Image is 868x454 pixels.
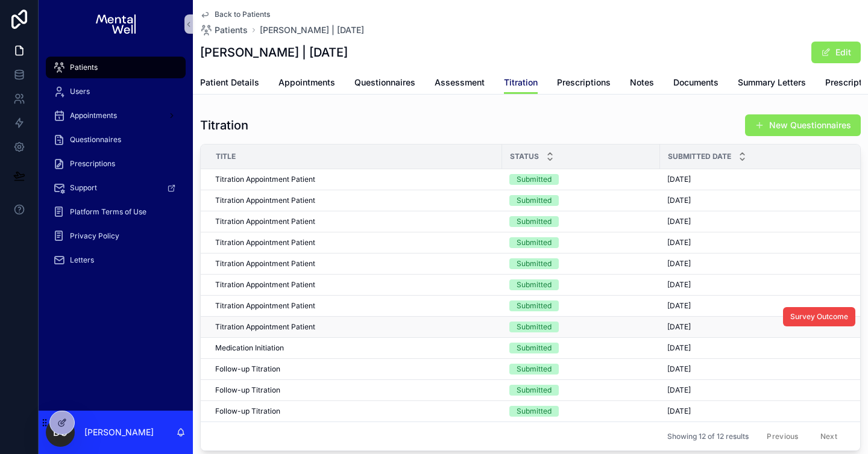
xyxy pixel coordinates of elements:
[200,72,259,96] a: Patient Details
[46,201,186,223] a: Platform Terms of Use
[667,343,691,353] span: [DATE]
[354,72,415,96] a: Questionnaires
[509,258,653,269] a: Submitted
[509,237,653,248] a: Submitted
[215,301,315,311] span: Titration Appointment Patient
[70,87,90,96] span: Users
[668,152,731,161] span: Submitted Date
[215,217,495,226] a: Titration Appointment Patient
[70,111,117,120] span: Appointments
[70,231,119,241] span: Privacy Policy
[630,72,654,96] a: Notes
[215,385,280,395] span: Follow-up Titration
[738,76,806,89] span: Summary Letters
[517,385,552,396] div: Submitted
[435,76,485,89] span: Assessment
[200,10,270,19] a: Back to Patients
[46,153,186,175] a: Prescriptions
[215,196,315,205] span: Titration Appointment Patient
[509,279,653,290] a: Submitted
[504,72,538,95] a: Titration
[517,300,552,311] div: Submitted
[46,105,186,126] a: Appointments
[215,280,315,290] span: Titration Appointment Patient
[46,57,186,78] a: Patients
[667,259,691,269] span: [DATE]
[46,225,186,247] a: Privacy Policy
[517,322,552,332] div: Submitted
[215,322,495,332] a: Titration Appointment Patient
[215,364,280,374] span: Follow-up Titration
[667,432,749,441] span: Showing 12 of 12 results
[215,196,495,205] a: Titration Appointment Patient
[667,238,691,247] span: [DATE]
[70,183,97,193] span: Support
[96,14,135,34] img: App logo
[200,117,248,134] h1: Titration
[215,364,495,374] a: Follow-up Titration
[215,301,495,311] a: Titration Appointment Patient
[509,195,653,206] a: Submitted
[667,364,691,374] span: [DATE]
[215,406,280,416] span: Follow-up Titration
[517,195,552,206] div: Submitted
[630,76,654,89] span: Notes
[278,76,335,89] span: Appointments
[215,280,495,290] a: Titration Appointment Patient
[70,63,98,72] span: Patients
[509,343,653,353] a: Submitted
[783,307,855,326] button: Survey Outcome
[200,44,348,61] h1: [PERSON_NAME] | [DATE]
[215,406,495,416] a: Follow-up Titration
[667,406,691,416] span: [DATE]
[667,322,691,332] span: [DATE]
[790,312,848,322] span: Survey Outcome
[517,406,552,417] div: Submitted
[517,174,552,185] div: Submitted
[504,76,538,89] span: Titration
[46,129,186,151] a: Questionnaires
[215,175,495,184] a: Titration Appointment Patient
[215,24,248,36] span: Patients
[215,238,495,247] a: Titration Appointment Patient
[215,343,495,353] a: Medication Initiation
[667,196,691,205] span: [DATE]
[667,385,691,395] span: [DATE]
[70,135,121,145] span: Questionnaires
[215,217,315,226] span: Titration Appointment Patient
[215,175,315,184] span: Titration Appointment Patient
[509,364,653,375] a: Submitted
[260,24,364,36] a: [PERSON_NAME] | [DATE]
[278,72,335,96] a: Appointments
[70,159,115,169] span: Prescriptions
[509,385,653,396] a: Submitted
[216,152,236,161] span: Title
[39,48,193,287] div: scrollable content
[215,10,270,19] span: Back to Patients
[510,152,539,161] span: Status
[215,385,495,395] a: Follow-up Titration
[517,343,552,353] div: Submitted
[517,216,552,227] div: Submitted
[200,24,248,36] a: Patients
[215,259,495,269] a: Titration Appointment Patient
[667,301,691,311] span: [DATE]
[509,300,653,311] a: Submitted
[667,175,691,184] span: [DATE]
[200,76,259,89] span: Patient Details
[745,114,861,136] button: New Questionnaires
[667,217,691,226] span: [DATE]
[557,72,611,96] a: Prescriptions
[509,174,653,185] a: Submitted
[70,255,94,265] span: Letters
[84,426,154,438] p: [PERSON_NAME]
[667,280,691,290] span: [DATE]
[509,322,653,332] a: Submitted
[435,72,485,96] a: Assessment
[354,76,415,89] span: Questionnaires
[215,238,315,247] span: Titration Appointment Patient
[509,216,653,227] a: Submitted
[215,322,315,332] span: Titration Appointment Patient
